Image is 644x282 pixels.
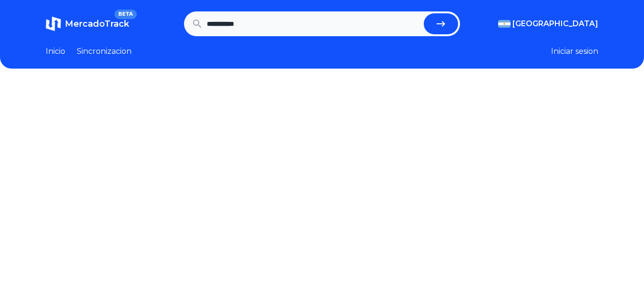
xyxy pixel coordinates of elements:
button: [GEOGRAPHIC_DATA] [498,18,598,30]
span: MercadoTrack [65,19,129,29]
a: MercadoTrackBETA [46,16,129,31]
img: Argentina [498,20,511,28]
span: BETA [114,10,137,19]
span: [GEOGRAPHIC_DATA] [512,18,598,30]
a: Inicio [46,46,65,57]
button: Iniciar sesion [551,46,598,57]
a: Sincronizacion [77,46,132,57]
img: MercadoTrack [46,16,61,31]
